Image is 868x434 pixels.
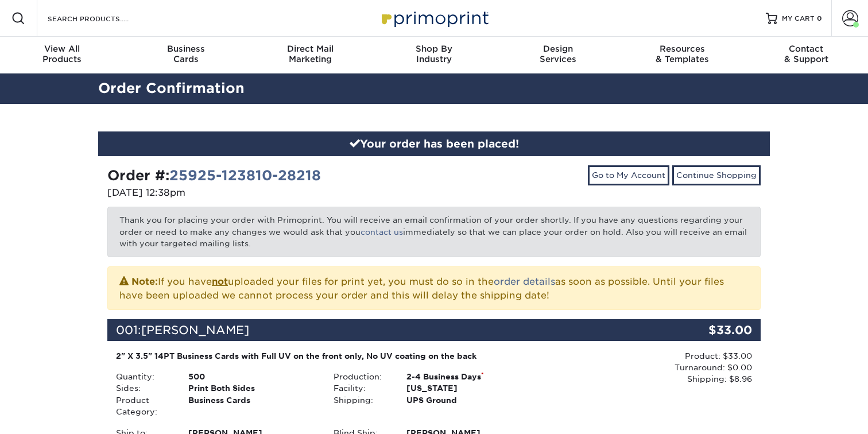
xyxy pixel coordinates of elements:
p: [DATE] 12:38pm [107,186,425,200]
div: Business Cards [180,394,325,418]
span: Design [496,44,620,54]
a: order details [494,276,555,287]
strong: Order #: [107,167,321,184]
a: Go to My Account [588,165,669,185]
input: SEARCH PRODUCTS..... [46,11,158,25]
div: Shipping: [325,394,397,406]
span: 0 [817,14,822,22]
div: Production: [325,371,397,382]
div: Services [496,44,620,64]
p: Thank you for placing your order with Primoprint. You will receive an email confirmation of your ... [107,207,761,257]
a: Direct MailMarketing [248,37,372,73]
strong: Note: [131,276,158,287]
span: Resources [620,44,744,54]
div: Sides: [107,382,180,394]
a: 25925-123810-28218 [169,167,321,184]
h2: Order Confirmation [90,78,778,99]
div: $33.00 [652,319,761,341]
div: & Templates [620,44,744,64]
span: Contact [744,44,868,54]
a: Continue Shopping [672,165,761,185]
div: Marketing [248,44,372,64]
a: Contact& Support [744,37,868,73]
div: Facility: [325,382,397,394]
div: Industry [372,44,496,64]
span: Business [124,44,248,54]
a: BusinessCards [124,37,248,73]
div: Product Category: [107,394,180,418]
b: not [212,276,228,287]
span: MY CART [782,14,815,24]
div: 500 [180,371,325,382]
a: DesignServices [496,37,620,73]
div: Your order has been placed! [98,131,770,157]
div: [US_STATE] [398,382,543,394]
div: & Support [744,44,868,64]
div: 2-4 Business Days [398,371,543,382]
div: Print Both Sides [180,382,325,394]
div: UPS Ground [398,394,543,406]
div: 001: [107,319,652,341]
a: Shop ByIndustry [372,37,496,73]
a: contact us [361,227,403,237]
span: [PERSON_NAME] [141,323,249,337]
div: 2" X 3.5" 14PT Business Cards with Full UV on the front only, No UV coating on the back [116,350,534,362]
div: Cards [124,44,248,64]
a: Resources& Templates [620,37,744,73]
p: If you have uploaded your files for print yet, you must do so in the as soon as possible. Until y... [119,274,749,303]
div: Quantity: [107,371,180,382]
span: Shop By [372,44,496,54]
div: Product: $33.00 Turnaround: $0.00 Shipping: $8.96 [543,350,752,385]
span: Direct Mail [248,44,372,54]
img: Primoprint [377,6,491,30]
